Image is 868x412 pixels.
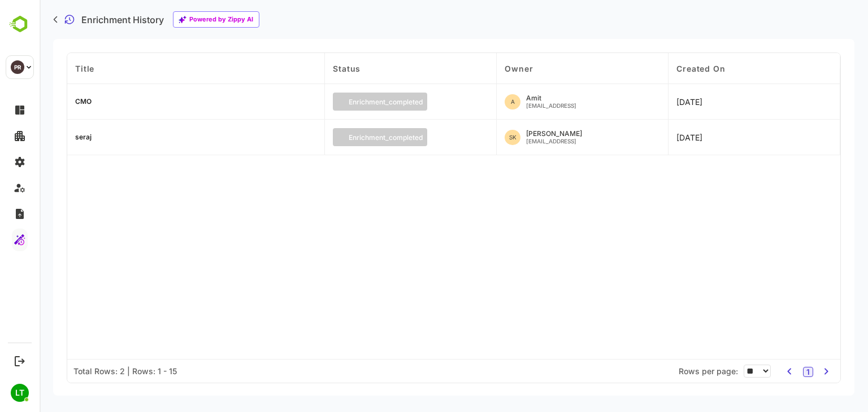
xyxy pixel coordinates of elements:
[526,103,576,108] div: [EMAIL_ADDRESS]
[505,94,520,109] div: A
[75,64,94,73] span: Title
[333,64,361,73] span: Status
[11,60,24,74] div: PR
[349,98,423,106] p: enrichment_completed
[75,134,92,141] div: seraj
[73,366,177,376] div: Total Rows: 2 | Rows: 1 - 15
[505,64,533,73] span: Owner
[803,367,813,377] button: 1
[526,95,576,102] div: Amit
[189,17,253,22] div: Powered by Zippy AI
[676,64,725,73] span: Created On
[81,15,164,24] div: Enrichment History
[349,133,423,142] p: enrichment_completed
[679,366,738,376] span: Rows per page:
[505,130,582,145] div: seraj khan
[11,384,29,402] div: LT
[676,133,702,142] span: 2025-10-06
[12,353,27,369] button: Logout
[75,98,92,105] div: CMO
[505,130,520,145] div: SK
[6,14,34,35] img: BambooboxLogoMark.f1c84d78b4c51b1a7b5f700c9845e183.svg
[676,97,702,107] span: 2025-10-06
[526,138,582,144] div: [EMAIL_ADDRESS]
[526,130,582,137] div: [PERSON_NAME]
[505,94,576,109] div: Amit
